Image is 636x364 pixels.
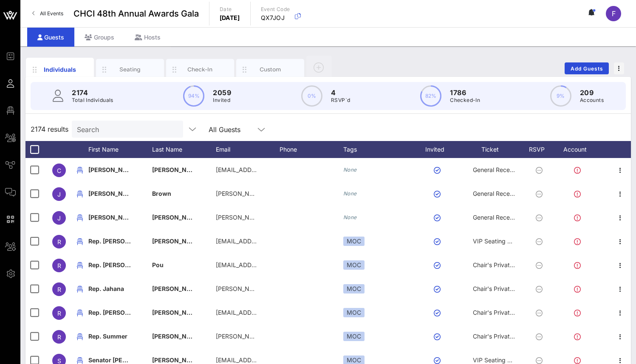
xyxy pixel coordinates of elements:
p: Invited [213,96,231,104]
span: VIP Seating & Chair's Private Reception [473,356,583,364]
span: Rep. Jahana [88,285,124,292]
i: None [343,166,357,173]
div: All Guests [204,121,271,138]
span: [PERSON_NAME] [152,285,202,292]
span: R [57,262,61,269]
span: R [57,286,61,293]
span: [EMAIL_ADDRESS][DOMAIN_NAME] [216,261,318,268]
span: [PERSON_NAME] [152,333,202,340]
div: MOC [343,308,365,317]
span: Senator [PERSON_NAME] [88,356,163,364]
div: Hosts [124,28,171,47]
p: Accounts [580,96,604,104]
div: Email [216,141,280,158]
span: Chair's Private Reception [473,285,543,292]
div: Custom [252,65,289,73]
p: 1786 [450,87,480,98]
span: Rep. [PERSON_NAME] [88,261,153,268]
p: [DATE] [220,14,240,22]
p: QX7JOJ [261,14,290,22]
span: General Reception [473,190,524,197]
p: Total Individuals [72,96,113,104]
div: RSVP [526,141,556,158]
span: [PERSON_NAME] [88,166,139,173]
span: [PERSON_NAME] [152,214,202,221]
div: Account [556,141,602,158]
div: Guests [27,28,74,47]
span: General Reception [473,214,524,221]
span: J [57,214,61,222]
span: [PERSON_NAME] [152,166,202,173]
span: Rep. Summer [88,333,127,340]
button: Add Guests [565,62,609,74]
span: Rep. [PERSON_NAME] [88,309,153,316]
span: [EMAIL_ADDRESS][DOMAIN_NAME] [216,166,318,173]
p: 2059 [213,87,231,98]
p: 4 [331,87,350,98]
span: Add Guests [570,65,604,72]
span: VIP Seating & Chair's Private Reception [473,237,583,245]
a: All Events [27,7,68,20]
span: F [612,9,616,18]
span: [PERSON_NAME] [88,190,139,197]
span: [PERSON_NAME] [152,356,202,364]
p: 2174 [72,87,113,98]
span: C [57,167,61,174]
i: None [343,190,357,197]
span: CHCI 48th Annual Awards Gala [73,7,199,20]
span: R [57,238,61,245]
span: 2174 results [31,124,68,134]
div: Phone [280,141,343,158]
div: F [606,6,621,21]
div: Seating [111,65,149,73]
div: MOC [343,284,365,293]
div: Last Name [152,141,216,158]
span: [PERSON_NAME] [88,214,139,221]
div: Check-In [181,65,219,73]
span: R [57,333,61,341]
div: Tags [343,141,416,158]
div: Groups [74,28,124,47]
span: Chair's Private Reception [473,333,543,340]
i: None [343,214,357,220]
div: All Guests [209,126,240,133]
span: All Events [40,10,63,17]
p: 209 [580,87,604,98]
span: Chair's Private Reception [473,261,543,268]
span: [EMAIL_ADDRESS][PERSON_NAME][DOMAIN_NAME] [216,356,367,364]
span: [PERSON_NAME][EMAIL_ADDRESS][DOMAIN_NAME] [216,285,367,292]
div: MOC [343,332,365,341]
span: Brown [152,190,171,197]
span: [EMAIL_ADDRESS][DOMAIN_NAME] [216,309,318,316]
span: Rep. [PERSON_NAME] [88,237,153,245]
span: [PERSON_NAME][EMAIL_ADDRESS][DOMAIN_NAME] [216,190,367,197]
p: Checked-In [450,96,480,104]
span: [PERSON_NAME] [152,309,202,316]
div: Invited [416,141,462,158]
div: First Name [88,141,152,158]
span: [PERSON_NAME][EMAIL_ADDRESS][PERSON_NAME][DOMAIN_NAME] [216,333,416,340]
p: RSVP`d [331,96,350,104]
div: Ticket [462,141,526,158]
span: Chair's Private Reception [473,309,543,316]
div: MOC [343,260,365,270]
span: R [57,310,61,317]
span: [PERSON_NAME] [152,237,202,245]
span: J [57,191,61,198]
span: Pou [152,261,164,268]
div: Individuals [41,65,79,74]
span: [EMAIL_ADDRESS][DOMAIN_NAME] [216,237,318,245]
p: Date [220,5,240,14]
span: General Reception [473,166,524,173]
div: MOC [343,237,365,246]
p: Event Code [261,5,290,14]
span: [PERSON_NAME][EMAIL_ADDRESS][PERSON_NAME][DOMAIN_NAME] [216,214,416,221]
